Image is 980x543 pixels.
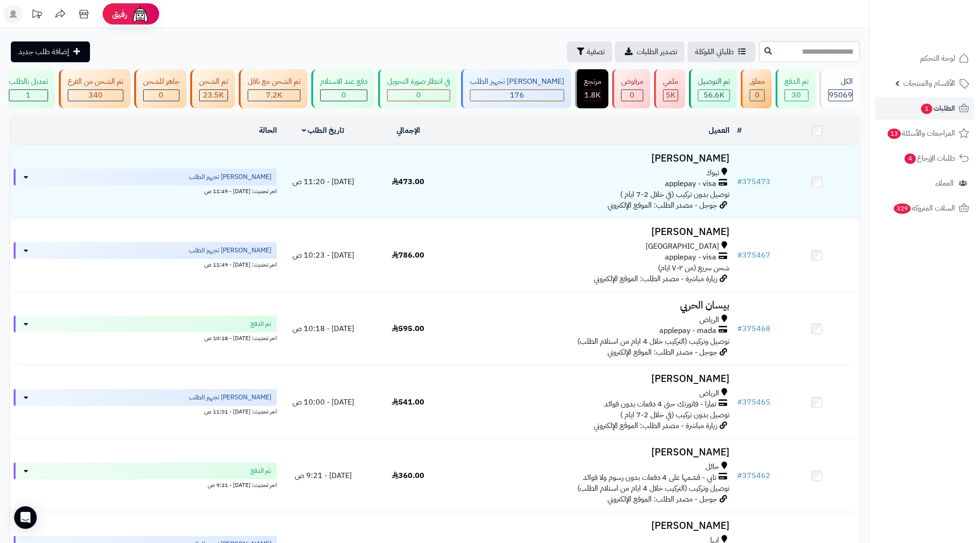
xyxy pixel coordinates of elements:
[199,76,228,87] div: تم الشحن
[392,176,424,187] span: 473.00
[622,90,643,101] div: 0
[829,89,852,101] span: 95069
[646,241,720,252] span: [GEOGRAPHIC_DATA]
[920,102,955,115] span: الطلبات
[700,315,720,325] span: الرياض
[875,97,974,120] a: الطلبات1
[893,202,955,215] span: السلات المتروكة
[392,250,424,261] span: 786.00
[698,90,729,101] div: 56630
[454,153,730,164] h3: [PERSON_NAME]
[144,90,179,101] div: 0
[608,494,718,505] span: جوجل - مصدر الطلب: الموقع الإلكتروني
[737,470,743,481] span: #
[132,69,188,108] a: جاهز للشحن 0
[706,168,720,178] span: تبوك
[392,397,424,408] span: 541.00
[567,41,612,62] button: تصفية
[292,397,354,408] span: [DATE] - 10:00 ص
[621,189,730,200] span: توصيل بدون تركيب (في خلال 2-7 ايام )
[709,125,730,136] a: العميل
[388,90,450,101] div: 0
[470,76,564,87] div: [PERSON_NAME] تجهيز الطلب
[594,273,718,284] span: زيارة مباشرة - مصدر الطلب: الموقع الإلكتروني
[188,69,237,108] a: تم الشحن 23.5K
[875,47,974,70] a: لوحة التحكم
[621,409,730,421] span: توصيل بدون تركيب (في خلال 2-7 ايام )
[9,76,48,87] div: تعديل بالطلب
[459,69,573,108] a: [PERSON_NAME] تجهيز الطلب 176
[610,69,652,108] a: مرفوض 0
[737,323,743,334] span: #
[189,172,271,182] span: [PERSON_NAME] تجهيز الطلب
[887,127,955,140] span: المراجعات والأسئلة
[200,90,227,101] div: 23504
[159,89,164,101] span: 0
[203,89,224,101] span: 23.5K
[605,399,717,410] span: تمارا - فاتورتك حتى 4 دفعات بدون فوائد
[578,336,730,347] span: توصيل وتركيب (التركيب خلال 4 ايام من استلام الطلب)
[189,393,271,402] span: [PERSON_NAME] تجهيز الطلب
[143,76,179,87] div: جاهز للشحن
[663,76,678,87] div: ملغي
[904,152,955,165] span: طلبات الإرجاع
[18,46,69,57] span: إضافة طلب جديد
[818,69,862,108] a: الكل95069
[454,227,730,237] h3: [PERSON_NAME]
[295,470,352,481] span: [DATE] - 9:21 ص
[309,69,376,108] a: دفع عند الاستلام 0
[875,122,974,145] a: المراجعات والأسئلة13
[737,176,771,187] a: #375473
[792,89,802,101] span: 30
[302,125,345,136] a: تاريخ الطلب
[189,246,271,255] span: [PERSON_NAME] تجهيز الطلب
[131,5,150,24] img: ai-face.png
[387,76,450,87] div: في انتظار صورة التحويل
[875,172,974,195] a: العملاء
[321,90,367,101] div: 0
[750,76,765,87] div: معلق
[392,323,424,334] span: 595.00
[376,69,459,108] a: في انتظار صورة التحويل 0
[584,76,601,87] div: مرتجع
[608,200,718,211] span: جوجل - مصدر الطلب: الموقع الإلكتروني
[397,125,420,136] a: الإجمالي
[698,76,730,87] div: تم التوصيل
[875,197,974,219] a: السلات المتروكة329
[903,77,955,90] span: الأقسام والمنتجات
[828,76,853,87] div: الكل
[664,90,678,101] div: 4975
[68,76,123,87] div: تم الشحن من الفرع
[89,89,103,101] span: 340
[14,406,277,416] div: اخر تحديث: [DATE] - 11:01 ص
[666,89,675,101] span: 5K
[737,397,743,408] span: #
[573,69,610,108] a: مرتجع 1.8K
[658,262,730,274] span: شحن سريع (من ٢-٧ ايام)
[9,90,48,101] div: 1
[755,89,760,101] span: 0
[392,470,424,481] span: 360.00
[248,90,300,101] div: 7223
[665,178,717,189] span: applepay - visa
[695,46,734,57] span: طلباتي المُوكلة
[292,176,354,187] span: [DATE] - 11:20 ص
[14,479,277,489] div: اخر تحديث: [DATE] - 9:21 ص
[266,89,282,101] span: 7.2K
[704,89,724,101] span: 56.6K
[583,472,717,483] span: تابي - قسّمها على 4 دفعات بدون رسوم ولا فوائد
[320,76,367,87] div: دفع عند الاستلام
[584,90,601,101] div: 1812
[935,177,954,190] span: العملاء
[14,332,277,342] div: اخر تحديث: [DATE] - 10:18 ص
[888,129,901,139] span: 13
[905,154,916,164] span: 4
[916,26,971,46] img: logo-2.png
[700,388,720,399] span: الرياض
[665,252,717,263] span: applepay - visa
[454,300,730,311] h3: بيسان الحربي
[660,325,717,336] span: applepay - mada
[894,203,911,214] span: 329
[630,89,635,101] span: 0
[112,8,127,20] span: رفيق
